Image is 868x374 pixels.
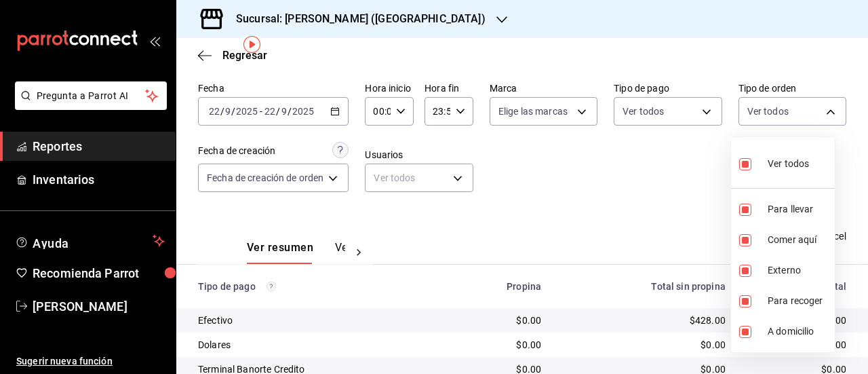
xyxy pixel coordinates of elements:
img: Tooltip marker [243,36,260,53]
span: A domicilio [768,324,829,339]
span: Externo [768,263,829,278]
span: Comer aquí [768,233,829,247]
span: Para recoger [768,294,829,308]
span: Ver todos [768,157,809,171]
span: Para llevar [768,202,829,217]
